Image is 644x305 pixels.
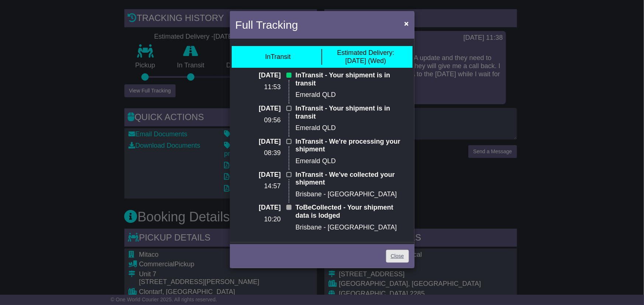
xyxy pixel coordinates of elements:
a: Close [386,250,409,263]
span: × [404,19,409,28]
span: Estimated Delivery: [337,49,394,56]
p: [DATE] [235,71,281,80]
p: ToBeCollected - Your shipment data is lodged [296,204,409,220]
p: 10:20 [235,215,281,224]
div: [DATE] (Wed) [337,49,394,65]
p: InTransit - Your shipment is in transit [296,71,409,87]
p: Brisbane - [GEOGRAPHIC_DATA] [296,224,409,232]
p: 09:56 [235,116,281,125]
p: 11:53 [235,83,281,91]
p: InTransit - We're processing your shipment [296,138,409,154]
p: [DATE] [235,138,281,146]
p: [DATE] [235,105,281,113]
button: Close [400,16,412,31]
p: Emerald QLD [296,124,409,132]
p: Brisbane - [GEOGRAPHIC_DATA] [296,190,409,199]
p: 14:57 [235,182,281,190]
p: 08:39 [235,149,281,157]
div: InTransit [265,53,290,61]
p: [DATE] [235,204,281,212]
p: Emerald QLD [296,157,409,165]
p: Emerald QLD [296,91,409,99]
p: InTransit - We've collected your shipment [296,171,409,187]
p: [DATE] [235,171,281,179]
h4: Full Tracking [235,17,298,33]
p: InTransit - Your shipment is in transit [296,105,409,120]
